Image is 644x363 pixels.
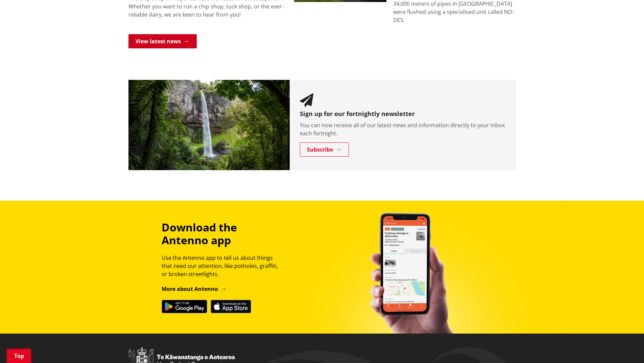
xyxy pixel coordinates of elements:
h3: Download the Antenno app [162,221,284,247]
a: More about Antenno [162,285,227,293]
a: Subscribe [300,142,349,157]
img: Newsletter banner [128,80,290,170]
iframe: Messenger Launcher [613,335,637,359]
img: Download on the App Store [211,300,251,313]
a: View latest news [128,34,197,48]
h3: Sign up for our fortnightly newsletter [300,110,506,118]
p: Use the Antenno app to tell us about things that need our attention, like potholes, graffiti, or ... [162,254,284,278]
a: Top [7,349,31,363]
img: Get it on Google Play [162,300,207,313]
p: You can now receive all of our latest news and information directly to your inbox each fortnight. [300,121,506,137]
